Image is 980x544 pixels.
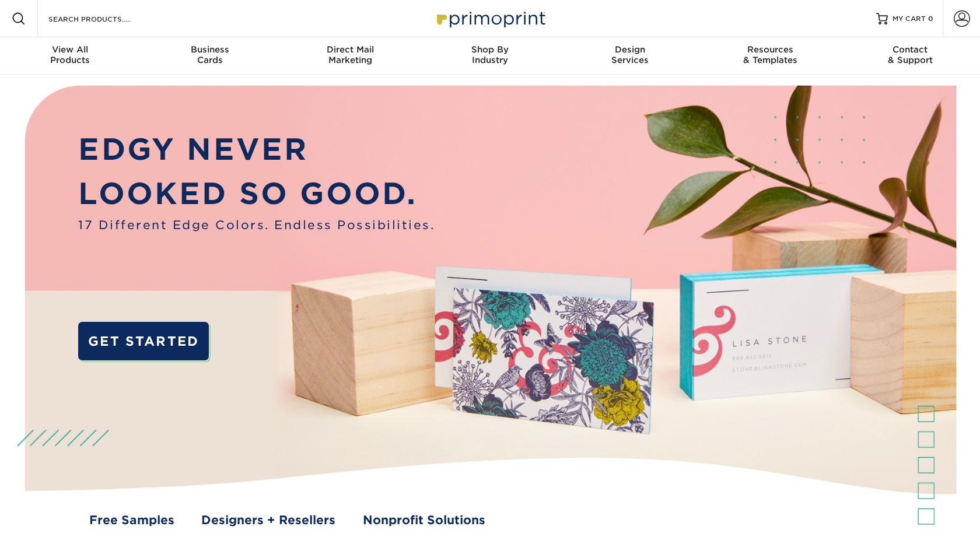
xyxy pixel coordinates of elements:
[201,511,335,529] a: Designers + Resellers
[700,44,840,55] span: Resources
[840,44,980,55] span: Contact
[78,216,435,234] span: 17 Different Edge Colors. Endless Possibilities.
[432,6,548,31] img: Primoprint
[89,511,174,529] a: Free Samples
[47,12,161,26] input: SEARCH PRODUCTS.....
[560,44,700,55] span: Design
[700,44,840,65] div: & Templates
[560,44,700,65] div: Services
[78,128,435,172] p: EDGY NEVER
[280,37,420,75] a: Direct MailMarketing
[140,37,280,75] a: BusinessCards
[560,37,700,75] a: DesignServices
[78,172,435,216] p: LOOKED SO GOOD.
[140,44,280,65] div: Cards
[78,322,209,360] a: GET STARTED
[840,37,980,75] a: Contact& Support
[928,15,933,23] span: 0
[420,37,560,75] a: Shop ByIndustry
[280,44,420,55] span: Direct Mail
[420,44,560,55] span: Shop By
[700,37,840,75] a: Resources& Templates
[892,14,926,24] span: MY CART
[420,44,560,65] div: Industry
[140,44,280,55] span: Business
[280,44,420,65] div: Marketing
[840,44,980,65] div: & Support
[363,511,485,529] a: Nonprofit Solutions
